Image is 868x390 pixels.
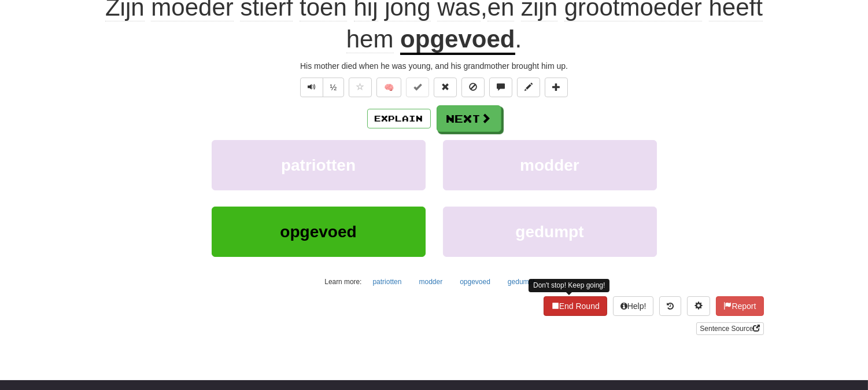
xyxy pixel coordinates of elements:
button: opgevoed [212,207,426,257]
button: 🧠 [376,78,401,97]
button: Set this sentence to 100% Mastered (alt+m) [406,78,429,97]
span: hem [346,25,394,53]
button: gedumpt [443,207,657,257]
button: patriotten [366,273,408,290]
button: Edit sentence (alt+d) [517,78,540,97]
a: Sentence Source [696,322,763,335]
button: Next [437,105,501,132]
button: End Round [544,296,607,316]
button: patriotten [212,140,426,190]
u: opgevoed [400,25,515,55]
button: modder [413,273,449,290]
span: . [515,25,522,53]
span: modder [520,156,579,174]
button: modder [443,140,657,190]
button: Reset to 0% Mastered (alt+r) [434,78,457,97]
button: Help! [613,296,654,316]
button: Favorite sentence (alt+f) [349,78,372,97]
button: opgevoed [453,273,497,290]
button: Report [716,296,763,316]
div: His mother died when he was young, and his grandmother brought him up. [105,60,764,72]
button: Discuss sentence (alt+u) [489,78,512,97]
button: Ignore sentence (alt+i) [461,78,485,97]
small: Learn more: [324,278,361,286]
span: gedumpt [515,223,583,241]
button: Play sentence audio (ctl+space) [300,78,323,97]
div: Text-to-speech controls [298,78,345,97]
button: Explain [367,109,431,128]
button: Round history (alt+y) [659,296,681,316]
button: ½ [323,78,345,97]
span: opgevoed [280,223,356,241]
button: Add to collection (alt+a) [545,78,568,97]
button: gedumpt [501,273,541,290]
div: Don't stop! Keep going! [529,279,610,292]
span: patriotten [281,156,356,174]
